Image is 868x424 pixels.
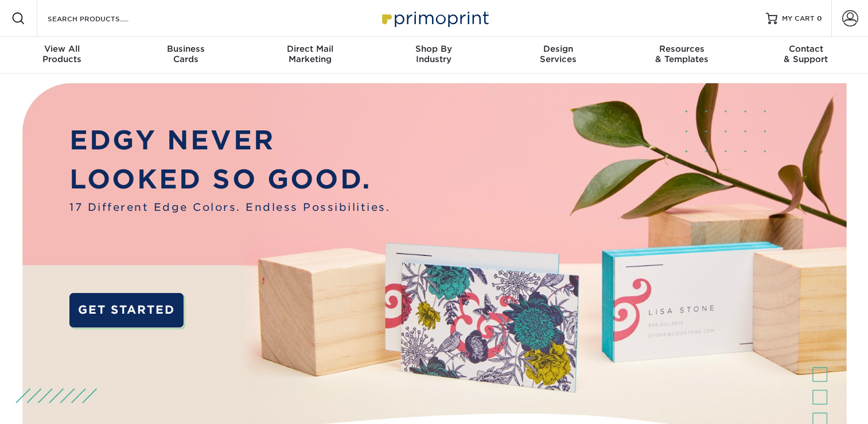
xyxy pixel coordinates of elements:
div: Cards [124,44,248,64]
a: Shop ByIndustry [372,37,496,74]
span: 0 [817,14,822,22]
span: Contact [744,44,868,54]
a: Direct MailMarketing [248,37,372,74]
span: Direct Mail [248,44,372,54]
a: DesignServices [496,37,620,74]
span: Design [496,44,620,54]
input: SEARCH PRODUCTS..... [46,11,158,25]
p: EDGY NEVER [69,121,390,160]
div: Marketing [248,44,372,64]
a: GET STARTED [69,293,184,327]
a: Contact& Support [744,37,868,74]
span: Shop By [372,44,496,54]
a: BusinessCards [124,37,248,74]
div: & Support [744,44,868,64]
a: Resources& Templates [620,37,744,74]
p: LOOKED SO GOOD. [69,160,390,199]
div: & Templates [620,44,744,64]
span: Business [124,44,248,54]
img: Primoprint [377,6,492,30]
span: MY CART [782,14,815,24]
span: 17 Different Edge Colors. Endless Possibilities. [69,199,390,215]
span: Resources [620,44,744,54]
div: Industry [372,44,496,64]
div: Services [496,44,620,64]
